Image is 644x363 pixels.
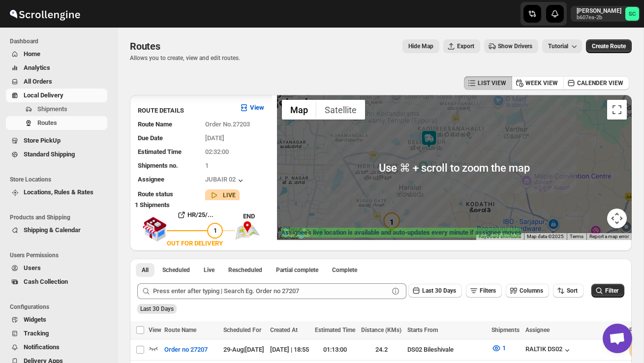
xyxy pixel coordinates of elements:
[361,327,401,333] span: Distance (KMs)
[223,346,264,353] span: 29-Aug | [DATE]
[10,176,111,183] span: Store Locations
[130,40,160,52] span: Routes
[466,284,502,298] button: Filters
[607,100,627,120] button: Toggle fullscreen view
[10,251,111,259] span: Users Permissions
[607,209,627,228] button: Map camera controls
[6,185,107,199] button: Locations, Rules & Rates
[407,327,438,333] span: Starts From
[24,50,40,58] span: Home
[506,284,549,298] button: Columns
[24,78,52,85] span: All Orders
[24,91,63,99] span: Local Delivery
[525,79,558,87] span: WEEK VIEW
[457,42,474,50] span: Export
[24,226,81,234] span: Shipping & Calendar
[6,75,107,89] button: All Orders
[214,227,217,234] span: 1
[130,54,240,62] p: Allows you to create, view and edit routes.
[498,42,532,50] span: Show Drivers
[205,162,209,169] span: 1
[205,121,250,128] span: Order No.27203
[591,284,624,298] button: Filter
[570,234,583,239] a: Terms (opens in new tab)
[478,79,506,87] span: LIST VIEW
[138,176,164,183] span: Assignee
[270,327,298,333] span: Created At
[158,342,214,358] button: Order no 27207
[37,119,57,126] span: Routes
[6,313,107,327] button: Widgets
[629,11,636,17] text: SC
[408,42,433,50] span: Hide Map
[279,227,312,240] a: Open this area in Google Maps (opens a new window)
[205,176,245,185] button: JUBAIR 02
[130,196,170,209] b: 1 Shipments
[402,39,439,53] button: Map action label
[24,316,46,323] span: Widgets
[502,344,506,352] span: 1
[138,162,178,169] span: Shipments no.
[542,39,582,53] button: Tutorial
[548,43,568,50] span: Tutorial
[603,324,632,353] a: Open chat
[6,102,107,116] button: Shipments
[235,221,260,240] img: trip_end.png
[24,278,68,285] span: Cash Collection
[24,264,41,272] span: Users
[571,6,640,22] button: User menu
[563,76,629,90] button: CALENDER VIEW
[605,287,618,294] span: Filter
[24,151,75,158] span: Standard Shipping
[520,287,543,294] span: Columns
[164,345,208,355] span: Order no 27207
[138,106,231,116] h3: ROUTE DETAILS
[167,207,223,223] button: HR/25/...
[6,61,107,75] button: Analytics
[243,212,272,221] div: END
[205,134,224,142] span: [DATE]
[228,266,262,274] span: Rescheduled
[422,287,456,294] span: Last 30 Days
[281,228,521,238] label: Assignee's live location is available and auto-updates every minute if assignee moves
[167,239,223,248] div: OUT FOR DELIVERY
[8,1,82,26] img: ScrollEngine
[149,327,161,333] span: View
[24,330,49,337] span: Tracking
[250,104,264,111] b: View
[10,303,111,311] span: Configurations
[276,266,318,274] span: Partial complete
[484,39,538,53] button: Show Drivers
[589,234,629,239] a: Report a map error
[525,345,572,355] button: RALTIK DS02
[625,7,639,21] span: Sanjay chetri
[512,76,564,90] button: WEEK VIEW
[316,100,365,120] button: Show satellite imagery
[10,37,111,45] span: Dashboard
[136,263,154,277] button: All routes
[577,7,621,15] p: [PERSON_NAME]
[24,343,60,351] span: Notifications
[6,261,107,275] button: Users
[6,275,107,289] button: Cash Collection
[138,190,173,198] span: Route status
[592,42,626,50] span: Create Route
[525,327,550,333] span: Assignee
[332,266,357,274] span: Complete
[577,15,621,21] p: b607ea-2b
[443,39,480,53] button: Export
[361,345,401,355] div: 24.2
[164,327,196,333] span: Route Name
[204,266,215,274] span: Live
[162,266,190,274] span: Scheduled
[153,283,389,299] input: Press enter after typing | Search Eg. Order no 27207
[24,188,93,196] span: Locations, Rules & Rates
[586,39,632,53] button: Create Route
[142,210,167,248] img: shop.svg
[24,137,61,144] span: Store PickUp
[209,190,236,200] button: LIVE
[315,327,355,333] span: Estimated Time
[6,223,107,237] button: Shipping & Calendar
[37,105,67,113] span: Shipments
[382,212,401,232] div: 1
